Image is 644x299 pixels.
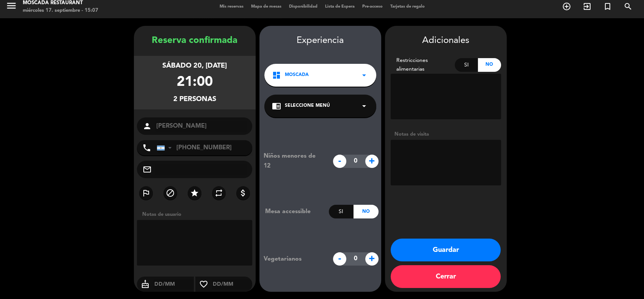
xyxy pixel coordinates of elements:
[358,5,386,9] span: Pre-acceso
[455,58,478,72] div: Si
[134,33,256,48] div: Reserva confirmada
[285,5,321,9] span: Disponibilidad
[583,2,592,11] i: exit_to_app
[391,265,501,288] button: Cerrar
[212,280,253,289] input: DD/MM
[386,5,429,9] span: Tarjetas de regalo
[333,252,346,266] span: -
[365,252,379,266] span: +
[216,5,247,9] span: Mis reservas
[391,130,501,138] div: Notas de visita
[162,60,227,71] div: sábado 20, [DATE]
[478,58,501,72] div: No
[360,101,369,111] i: arrow_drop_down
[214,188,223,198] i: repeat
[190,188,199,198] i: star
[562,2,571,11] i: add_circle_outline
[177,71,213,94] div: 21:00
[137,280,154,289] i: cake
[239,188,248,198] i: attach_money
[166,188,175,198] i: block
[258,151,329,171] div: Niños menores de 12
[157,141,174,155] div: Argentina: +54
[285,102,330,110] span: Seleccione Menú
[259,207,329,217] div: Mesa accessible
[143,165,152,174] i: mail_outline
[259,33,381,48] div: Experiencia
[247,5,285,9] span: Mapa de mesas
[391,33,501,48] div: Adicionales
[329,205,353,218] div: Si
[353,205,378,218] div: No
[141,188,151,198] i: outlined_flag
[603,2,612,11] i: turned_in_not
[23,7,98,14] div: miércoles 17. septiembre - 15:07
[365,155,379,168] span: +
[195,280,212,289] i: favorite_border
[360,71,369,80] i: arrow_drop_down
[272,101,281,111] i: chrome_reader_mode
[391,56,455,74] div: Restricciones alimentarias
[258,254,329,264] div: Vegetarianos
[391,239,501,261] button: Guardar
[143,122,152,131] i: person
[333,155,346,168] span: -
[624,2,633,11] i: search
[173,94,216,105] div: 2 personas
[138,210,256,218] div: Notas de usuario
[321,5,358,9] span: Lista de Espera
[154,280,194,289] input: DD/MM
[142,143,151,152] i: phone
[285,71,309,79] span: Moscada
[272,71,281,80] i: dashboard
